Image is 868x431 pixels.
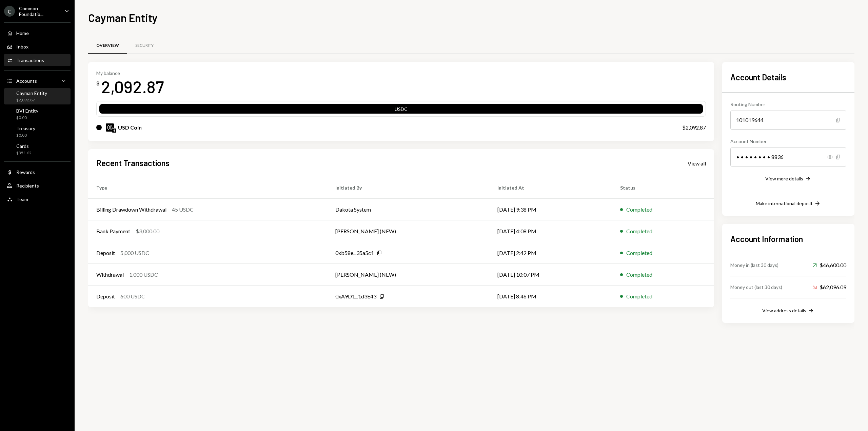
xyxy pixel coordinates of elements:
div: Deposit [96,249,115,257]
th: Status [612,177,714,199]
td: [DATE] 8:46 PM [489,286,612,307]
div: $46,600.00 [813,261,846,269]
div: 5,000 USDC [120,249,149,257]
div: 0xA9D1...1d3E43 [335,292,376,300]
div: $2,092.87 [16,97,47,103]
a: View all [688,159,706,167]
div: 101019644 [730,111,846,130]
div: Treasury [16,125,35,131]
div: Accounts [16,78,37,84]
h2: Account Information [730,233,846,244]
th: Type [88,177,327,199]
div: $ [96,80,100,87]
a: Overview [88,37,127,54]
a: Recipients [4,179,71,192]
div: View all [688,160,706,167]
div: Rewards [16,169,35,175]
div: Account Number [730,138,846,145]
div: Common Foundatio... [19,5,59,17]
th: Initiated By [327,177,489,199]
a: Accounts [4,75,71,87]
td: [DATE] 9:38 PM [489,199,612,220]
div: Cards [16,143,32,149]
div: $62,096.09 [813,283,846,291]
div: Money in (last 30 days) [730,261,778,269]
div: USDC [99,105,703,115]
a: Rewards [4,166,71,178]
div: Recipients [16,183,39,189]
div: 1,000 USDC [129,271,158,279]
div: 600 USDC [120,292,145,300]
div: Money out (last 30 days) [730,283,782,291]
button: Make international deposit [756,200,821,208]
img: USDC [106,123,114,132]
div: View address details [762,308,806,313]
h2: Recent Transactions [96,157,170,169]
a: BVI Entity$0.00 [4,106,71,122]
div: Completed [626,205,652,214]
a: Team [4,193,71,205]
div: $0.00 [16,115,38,121]
div: Routing Number [730,101,846,108]
div: BVI Entity [16,108,38,114]
div: 2,092.87 [101,76,164,97]
div: Deposit [96,292,115,300]
h2: Account Details [730,72,846,83]
a: Transactions [4,54,71,66]
div: $3,000.00 [136,227,159,235]
div: Transactions [16,57,44,63]
div: Billing Drawdown Withdrawal [96,205,166,214]
div: Make international deposit [756,200,813,206]
div: Completed [626,227,652,235]
a: Home [4,27,71,39]
div: View more details [765,176,803,181]
td: [DATE] 10:07 PM [489,264,612,286]
div: Completed [626,271,652,279]
div: • • • • • • • • 8836 [730,148,846,166]
a: Security [127,37,162,54]
div: 45 USDC [172,205,194,214]
div: $351.62 [16,150,32,156]
div: Withdrawal [96,271,124,279]
div: My balance [96,70,164,76]
button: View address details [762,307,814,315]
div: Team [16,196,28,202]
button: View more details [765,175,811,183]
div: Completed [626,292,652,300]
div: Home [16,30,29,36]
div: Inbox [16,44,28,50]
div: $0.00 [16,133,35,138]
div: Overview [96,43,119,48]
div: Cayman Entity [16,90,47,96]
div: Bank Payment [96,227,130,235]
a: Cards$351.62 [4,141,71,157]
h1: Cayman Entity [88,11,158,24]
td: [DATE] 4:08 PM [489,220,612,242]
td: [DATE] 2:42 PM [489,242,612,264]
td: [PERSON_NAME] (NEW) [327,264,489,286]
div: USD Coin [118,123,142,132]
div: Completed [626,249,652,257]
div: Security [135,43,154,48]
div: C [4,6,15,17]
th: Initiated At [489,177,612,199]
div: $2,092.87 [682,123,706,132]
div: 0xb58e...35a5c1 [335,249,374,257]
a: Treasury$0.00 [4,123,71,140]
img: ethereum-mainnet [112,129,116,133]
td: Dakota System [327,199,489,220]
td: [PERSON_NAME] (NEW) [327,220,489,242]
a: Inbox [4,40,71,53]
a: Cayman Entity$2,092.87 [4,88,71,104]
